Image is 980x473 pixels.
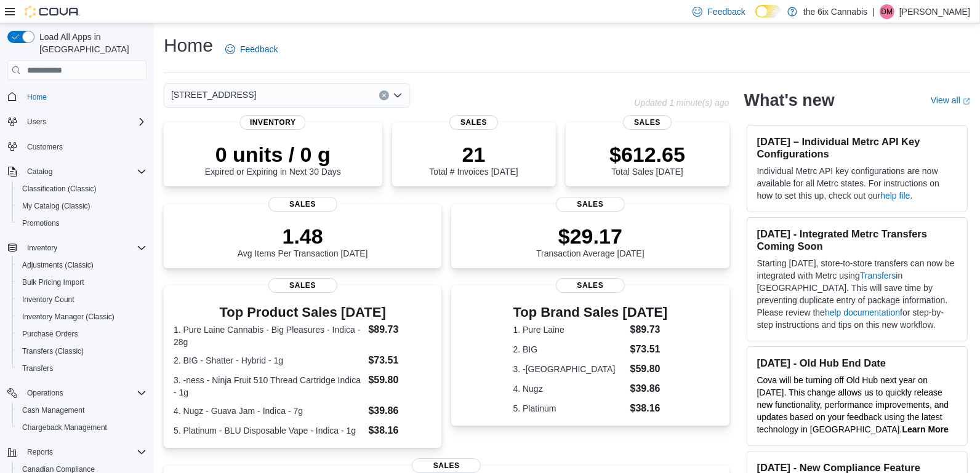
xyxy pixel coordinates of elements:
dd: $89.73 [630,322,668,337]
button: Home [2,87,151,105]
span: Customers [22,139,147,154]
button: Clear input [379,90,389,100]
button: Inventory Manager (Classic) [12,308,151,325]
span: Inventory Manager (Classic) [17,309,147,324]
div: Avg Items Per Transaction [DATE] [238,224,368,258]
span: Sales [268,197,337,212]
span: Feedback [707,6,745,18]
span: Reports [27,447,53,457]
div: Dhwanit Modi [880,4,894,19]
a: View allExternal link [931,95,970,105]
dt: 2. BIG [513,343,625,356]
a: Feedback [220,37,283,62]
span: Chargeback Management [17,420,147,435]
span: Cova will be turning off Old Hub next year on [DATE]. This change allows us to quickly release ne... [757,375,949,434]
dd: $89.73 [368,322,432,337]
strong: Learn More [902,424,949,434]
dt: 1. Pure Laine Cannabis - Big Pleasures - Indica - 28g [174,324,363,348]
span: Users [22,114,147,129]
a: Promotions [17,216,65,231]
a: Transfers [860,271,896,280]
span: My Catalog (Classic) [17,199,147,213]
p: Starting [DATE], store-to-store transfers can now be integrated with Metrc using in [GEOGRAPHIC_D... [757,257,957,331]
button: Inventory [22,240,62,255]
span: Sales [623,115,672,130]
span: Chargeback Management [22,423,107,432]
button: Users [22,114,51,129]
span: Dark Mode [755,18,756,18]
h3: [DATE] - Old Hub End Date [757,357,957,369]
span: Classification (Classic) [22,184,97,194]
span: Catalog [22,164,147,179]
span: Promotions [22,218,60,228]
button: Classification (Classic) [12,180,151,197]
span: Cash Management [17,403,147,418]
span: [STREET_ADDRESS] [171,87,256,102]
div: Transaction Average [DATE] [536,224,645,258]
span: Bulk Pricing Import [17,275,147,290]
p: 21 [429,142,518,167]
a: help documentation [825,308,900,317]
a: Home [22,90,52,105]
span: Transfers (Classic) [17,344,147,359]
p: 0 units / 0 g [205,142,341,167]
button: Open list of options [393,90,403,100]
h3: Top Product Sales [DATE] [174,305,432,320]
span: Customers [27,142,63,152]
p: the 6ix Cannabis [803,4,867,19]
span: Home [27,92,47,102]
dd: $38.16 [630,401,668,416]
button: Operations [22,386,68,400]
dt: 4. Nugz - Guava Jam - Indica - 7g [174,405,363,417]
button: Reports [22,445,58,459]
button: Inventory [2,239,151,256]
dt: 4. Nugz [513,383,625,395]
span: Sales [449,115,499,130]
img: Cova [25,6,80,18]
p: [PERSON_NAME] [899,4,970,19]
p: $29.17 [536,224,645,248]
span: Sales [268,278,337,293]
a: Bulk Pricing Import [17,275,89,290]
span: Adjustments (Classic) [22,260,94,270]
dd: $39.86 [630,381,668,396]
span: DM [882,4,893,19]
span: Promotions [17,216,147,231]
button: Users [2,113,151,130]
h3: [DATE] - Integrated Metrc Transfers Coming Soon [757,228,957,252]
a: Cash Management [17,403,89,418]
span: Users [27,117,46,127]
p: Individual Metrc API key configurations are now available for all Metrc states. For instructions ... [757,165,957,202]
span: My Catalog (Classic) [22,201,90,211]
span: Catalog [27,167,52,177]
span: Inventory [240,115,306,130]
div: Total Sales [DATE] [609,142,685,177]
span: Operations [22,386,147,400]
button: Promotions [12,215,151,232]
span: Inventory [27,243,57,253]
span: Inventory Manager (Classic) [22,312,114,322]
span: Transfers [17,361,147,376]
h1: Home [164,33,213,58]
button: Purchase Orders [12,325,151,343]
p: | [872,4,875,19]
span: Purchase Orders [22,329,78,339]
a: Transfers [17,361,58,376]
dt: 3. -[GEOGRAPHIC_DATA] [513,363,625,375]
span: Feedback [240,43,278,55]
p: 1.48 [238,224,368,248]
a: Inventory Manager (Classic) [17,309,119,324]
span: Classification (Classic) [17,181,147,196]
span: Inventory Count [22,295,74,304]
span: Transfers [22,364,53,373]
button: Transfers [12,360,151,377]
h3: [DATE] – Individual Metrc API Key Configurations [757,135,957,160]
dt: 5. Platinum - BLU Disposable Vape - Indica - 1g [174,424,363,437]
button: Inventory Count [12,291,151,308]
dd: $59.80 [368,373,432,388]
span: Adjustments (Classic) [17,258,147,272]
button: Catalog [22,164,57,179]
button: Adjustments (Classic) [12,256,151,274]
dt: 3. -ness - Ninja Fruit 510 Thread Cartridge Indica - 1g [174,374,363,399]
button: Customers [2,138,151,156]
